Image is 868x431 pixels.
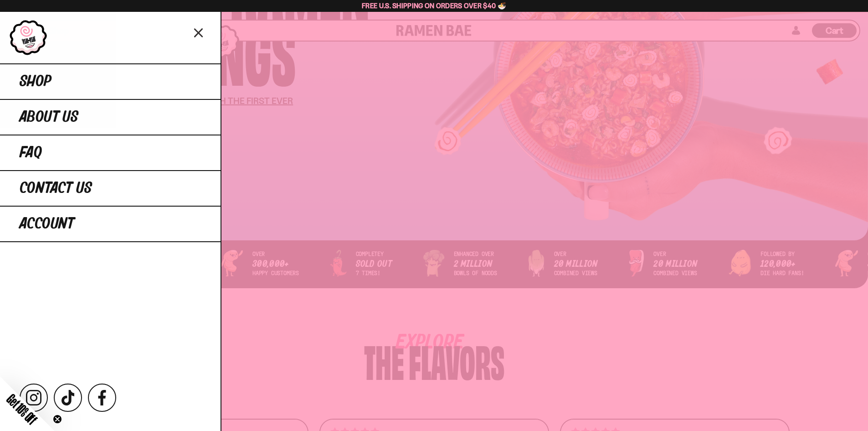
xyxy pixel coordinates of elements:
[20,216,74,232] span: Account
[20,109,78,125] span: About Us
[362,1,506,10] span: Free U.S. Shipping on Orders over $40 🍜
[20,73,51,90] span: Shop
[191,24,207,40] button: Close menu
[20,145,42,161] span: FAQ
[4,391,40,427] span: Get 10% Off
[20,180,92,197] span: Contact Us
[53,415,62,424] button: Close teaser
